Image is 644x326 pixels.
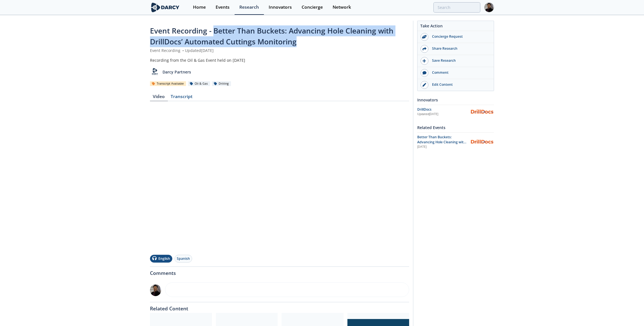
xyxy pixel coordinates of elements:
div: Updated [DATE] [417,112,471,116]
img: DrillDocs [471,110,494,114]
div: Concierge [302,5,323,9]
div: Comments [150,267,409,276]
input: Advanced Search [433,2,480,13]
div: Innovators [417,95,494,105]
img: DrillDocs [471,140,494,144]
div: [DATE] [417,145,467,149]
div: Transcript Available [150,81,186,86]
a: Edit Content [418,79,494,91]
div: Related Content [150,302,409,311]
div: Drilling [212,81,231,86]
div: Oil & Gas [188,81,210,86]
div: Recording from the Oil & Gas Event held on [DATE] [150,57,409,63]
span: Better Than Buckets: Advancing Hole Cleaning with DrillDocs’ Automated Cuttings Monitoring [417,135,466,155]
div: Event Recording Updated [DATE] [150,47,409,53]
div: Home [193,5,206,9]
iframe: vimeo [150,105,409,251]
div: Save Research [428,58,491,63]
span: Event Recording - Better Than Buckets: Advancing Hole Cleaning with DrillDocs’ Automated Cuttings... [150,26,393,47]
div: Research [239,5,259,9]
div: Concierge Request [428,34,491,39]
div: Related Events [417,123,494,132]
div: Share Research [428,46,491,51]
div: Events [216,5,230,9]
img: logo-wide.svg [150,3,180,12]
img: Profile [484,3,494,12]
div: Edit Content [428,82,491,87]
div: Network [333,5,351,9]
div: Transcript [168,94,195,101]
button: Spanish [175,255,192,262]
div: DrillDocs [417,107,471,112]
div: Innovators [269,5,292,9]
div: Video [150,94,168,101]
a: Better Than Buckets: Advancing Hole Cleaning with DrillDocs’ Automated Cuttings Monitoring [DATE]... [417,135,494,149]
div: Take Action [418,23,494,31]
p: Darcy Partners [163,69,191,75]
div: Comment [428,70,491,75]
a: DrillDocs Updated[DATE] DrillDocs [417,107,494,117]
img: 92797456-ae33-4003-90ad-aa7d548e479e [150,284,161,296]
button: English [150,255,172,263]
span: • [182,48,185,53]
